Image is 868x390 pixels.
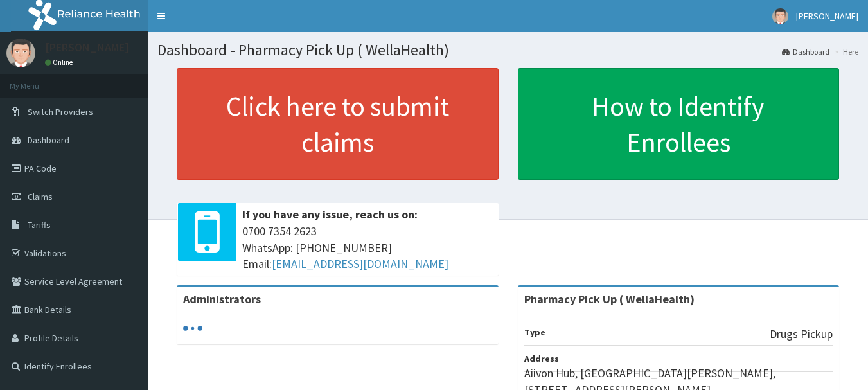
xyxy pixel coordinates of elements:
a: Online [45,58,76,67]
b: Type [524,326,545,338]
a: [EMAIL_ADDRESS][DOMAIN_NAME] [272,256,448,271]
a: How to Identify Enrollees [518,68,840,180]
b: Address [524,353,559,364]
b: Administrators [183,292,261,306]
span: [PERSON_NAME] [796,10,858,22]
p: [PERSON_NAME] [45,42,129,53]
img: User Image [772,8,788,24]
p: Drugs Pickup [770,326,833,342]
strong: Pharmacy Pick Up ( WellaHealth) [524,292,695,306]
span: Tariffs [28,219,51,231]
span: 0700 7354 2623 WhatsApp: [PHONE_NUMBER] Email: [242,223,492,272]
span: Switch Providers [28,106,93,118]
a: Click here to submit claims [177,68,499,180]
a: Dashboard [782,46,829,57]
b: If you have any issue, reach us on: [242,207,418,222]
svg: audio-loading [183,319,202,338]
li: Here [831,46,858,57]
span: Dashboard [28,134,69,146]
h1: Dashboard - Pharmacy Pick Up ( WellaHealth) [157,42,858,58]
span: Claims [28,191,53,202]
img: User Image [6,39,35,67]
